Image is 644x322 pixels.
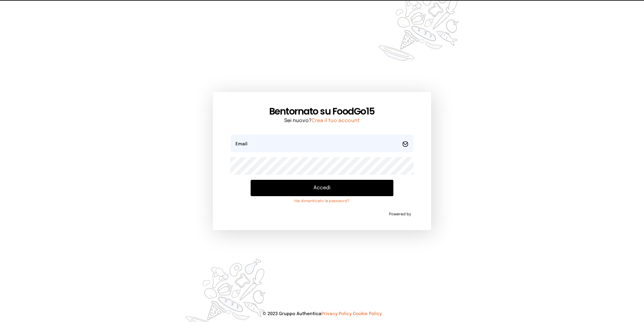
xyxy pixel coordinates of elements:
span: Powered by [389,212,411,217]
p: © 2023 Gruppo Authentica [10,311,634,317]
a: Crea il tuo account [312,118,360,123]
a: Privacy Policy [321,312,352,316]
button: Accedi [251,180,393,196]
h1: Bentornato su FoodGo15 [230,106,413,117]
a: Hai dimenticato la password? [251,199,393,204]
p: Sei nuovo? [230,117,413,125]
a: Cookie Policy [353,312,382,316]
